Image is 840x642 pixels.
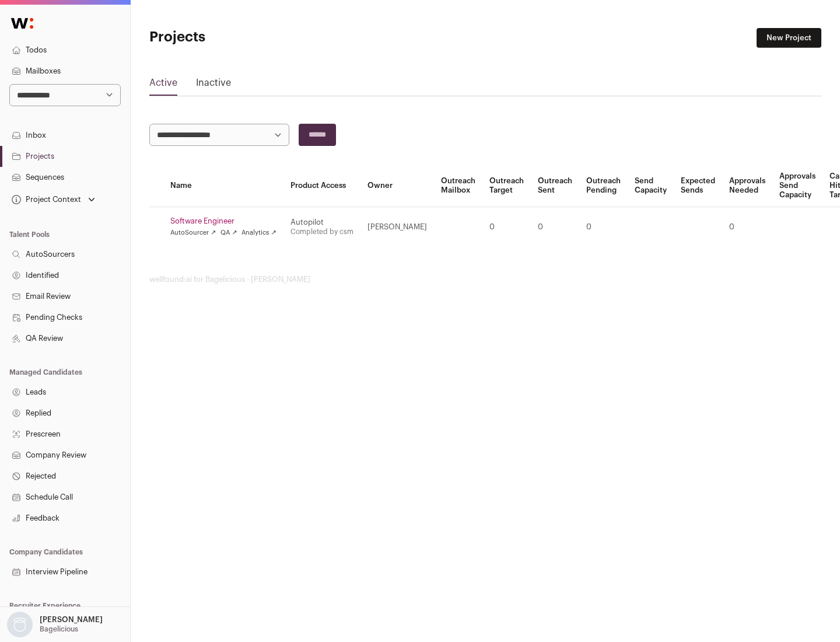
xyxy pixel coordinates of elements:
[5,612,105,637] button: Open dropdown
[170,217,276,226] a: Software Engineer
[149,275,821,284] footer: wellfound:ai for Bagelicious - [PERSON_NAME]
[196,76,231,95] a: Inactive
[163,165,283,207] th: Name
[360,165,434,207] th: Owner
[290,218,353,227] div: Autopilot
[9,195,81,204] div: Project Context
[360,207,434,247] td: [PERSON_NAME]
[482,207,531,247] td: 0
[40,624,78,634] p: Bagelicious
[531,207,579,247] td: 0
[722,207,772,247] td: 0
[482,165,531,207] th: Outreach Target
[149,76,177,95] a: Active
[579,207,628,247] td: 0
[579,165,628,207] th: Outreach Pending
[7,612,33,637] img: nopic.png
[434,165,482,207] th: Outreach Mailbox
[9,191,97,208] button: Open dropdown
[149,28,373,47] h1: Projects
[772,165,822,207] th: Approvals Send Capacity
[40,615,103,624] p: [PERSON_NAME]
[531,165,579,207] th: Outreach Sent
[283,165,360,207] th: Product Access
[757,28,821,48] a: New Project
[5,12,40,35] img: Wellfound
[242,228,276,238] a: Analytics ↗
[170,228,216,238] a: AutoSourcer ↗
[722,165,772,207] th: Approvals Needed
[220,228,237,238] a: QA ↗
[290,228,353,235] a: Completed by csm
[674,165,722,207] th: Expected Sends
[628,165,674,207] th: Send Capacity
